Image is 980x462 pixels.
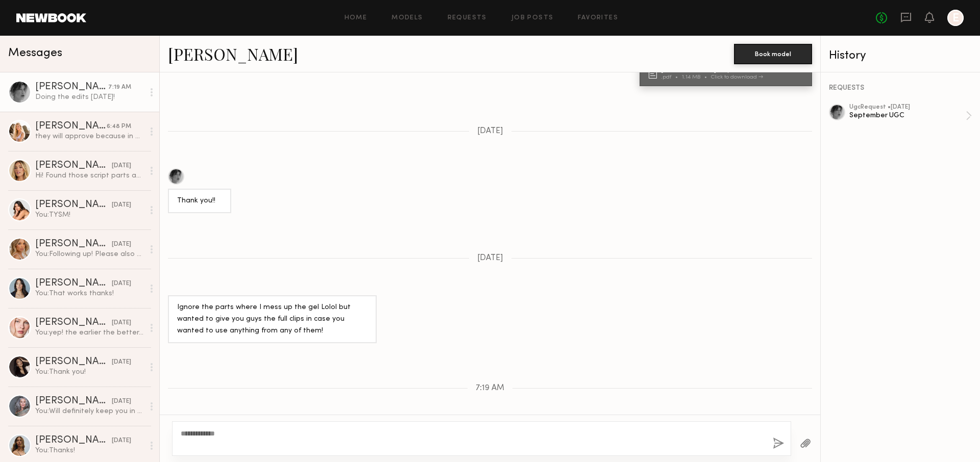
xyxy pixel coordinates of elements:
[511,15,554,21] a: Job Posts
[112,279,131,289] div: [DATE]
[35,121,107,132] div: [PERSON_NAME]
[578,15,618,21] a: Favorites
[448,15,487,21] a: Requests
[391,15,423,21] a: Models
[8,47,62,59] span: Messages
[649,66,806,80] a: [PERSON_NAME] September Creator Brief.pdf1.14 MBClick to download
[477,127,503,136] span: [DATE]
[35,318,112,328] div: [PERSON_NAME]
[35,446,144,455] div: You: Thanks!
[476,384,504,393] span: 7:19 AM
[711,74,763,80] div: Click to download
[682,74,711,80] div: 1.14 MB
[107,122,131,132] div: 6:48 PM
[661,74,682,80] div: .pdf
[35,171,144,181] div: Hi! Found those script parts and reuploaded to the drive folder I submitted! :) Labeled them all ...
[849,104,966,111] div: ugc Request • [DATE]
[112,357,131,367] div: [DATE]
[734,44,812,64] button: Book model
[849,111,966,120] div: September UGC
[35,406,144,416] div: You: Will definitely keep you in mind :)
[35,396,112,406] div: [PERSON_NAME]
[112,161,131,171] div: [DATE]
[177,195,222,207] div: Thank you!!
[35,92,144,102] div: Doing the edits [DATE]!
[112,397,131,406] div: [DATE]
[345,15,367,21] a: Home
[112,200,131,210] div: [DATE]
[112,436,131,446] div: [DATE]
[35,210,144,220] div: You: TYSM!
[177,302,367,337] div: Ignore the parts where I mess up the gel Lolol but wanted to give you guys the full clips in case...
[35,328,144,338] div: You: yep! the earlier the better, thanks!
[734,49,812,58] a: Book model
[168,43,298,65] a: [PERSON_NAME]
[35,132,144,141] div: they will approve because in perpetuity is not typical for UGC. we are chatting now.
[35,357,112,367] div: [PERSON_NAME]
[108,83,131,92] div: 7:19 AM
[35,289,144,298] div: You: That works thanks!
[35,249,144,259] div: You: Following up! Please also sign the agreement, it's coming from [GEOGRAPHIC_DATA]
[849,104,972,127] a: ugcRequest •[DATE]September UGC
[829,85,972,92] div: REQUESTS
[112,240,131,249] div: [DATE]
[829,50,972,62] div: History
[35,367,144,377] div: You: Thank you!
[35,278,112,289] div: [PERSON_NAME]
[35,161,112,171] div: [PERSON_NAME]
[477,254,503,263] span: [DATE]
[35,200,112,210] div: [PERSON_NAME]
[112,318,131,328] div: [DATE]
[947,10,964,26] a: E
[35,82,108,92] div: [PERSON_NAME]
[35,435,112,446] div: [PERSON_NAME]
[35,239,112,249] div: [PERSON_NAME]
